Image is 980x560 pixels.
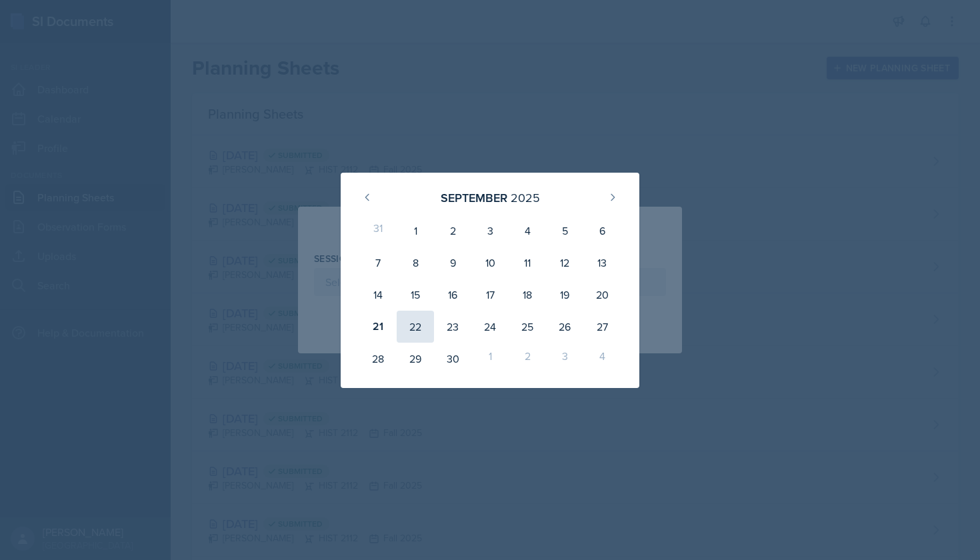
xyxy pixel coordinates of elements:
div: 31 [359,215,397,247]
div: 18 [509,279,546,311]
div: 17 [471,279,509,311]
div: 1 [471,343,509,375]
div: 15 [397,279,434,311]
div: 13 [583,247,621,279]
div: 11 [509,247,546,279]
div: 26 [546,311,583,343]
div: 4 [509,215,546,247]
div: 16 [434,279,471,311]
div: 10 [471,247,509,279]
div: September [441,189,507,207]
div: 22 [397,311,434,343]
div: 30 [434,343,471,375]
div: 4 [583,343,621,375]
div: 29 [397,343,434,375]
div: 14 [359,279,397,311]
div: 6 [583,215,621,247]
div: 2 [509,343,546,375]
div: 5 [546,215,583,247]
div: 9 [434,247,471,279]
div: 3 [471,215,509,247]
div: 23 [434,311,471,343]
div: 1 [397,215,434,247]
div: 2 [434,215,471,247]
div: 28 [359,343,397,375]
div: 7 [359,247,397,279]
div: 3 [546,343,583,375]
div: 19 [546,279,583,311]
div: 20 [583,279,621,311]
div: 8 [397,247,434,279]
div: 27 [583,311,621,343]
div: 25 [509,311,546,343]
div: 12 [546,247,583,279]
div: 2025 [511,189,540,207]
div: 21 [359,311,397,343]
div: 24 [471,311,509,343]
